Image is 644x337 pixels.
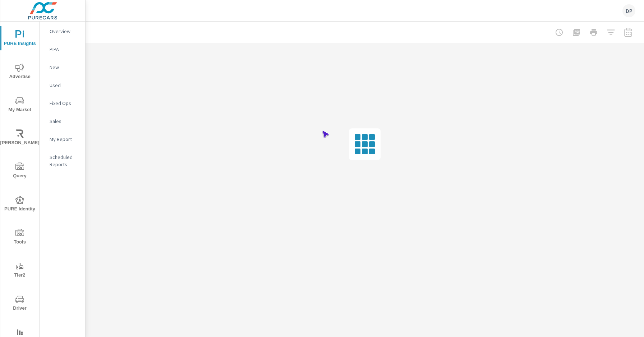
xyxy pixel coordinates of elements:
[622,4,635,17] div: DP
[3,129,37,147] span: [PERSON_NAME]
[50,82,79,89] p: Used
[50,28,79,35] p: Overview
[3,295,37,313] span: Driver
[50,64,79,71] p: New
[50,118,79,125] p: Sales
[40,116,85,127] div: Sales
[3,63,37,81] span: Advertise
[40,80,85,91] div: Used
[40,134,85,145] div: My Report
[50,154,79,168] p: Scheduled Reports
[40,26,85,37] div: Overview
[3,229,37,246] span: Tools
[40,62,85,73] div: New
[50,46,79,53] p: PIPA
[40,98,85,109] div: Fixed Ops
[3,262,37,279] span: Tier2
[40,44,85,55] div: PIPA
[50,100,79,107] p: Fixed Ops
[50,136,79,143] p: My Report
[40,152,85,170] div: Scheduled Reports
[3,30,37,48] span: PURE Insights
[3,196,37,213] span: PURE Identity
[3,163,37,180] span: Query
[3,96,37,114] span: My Market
